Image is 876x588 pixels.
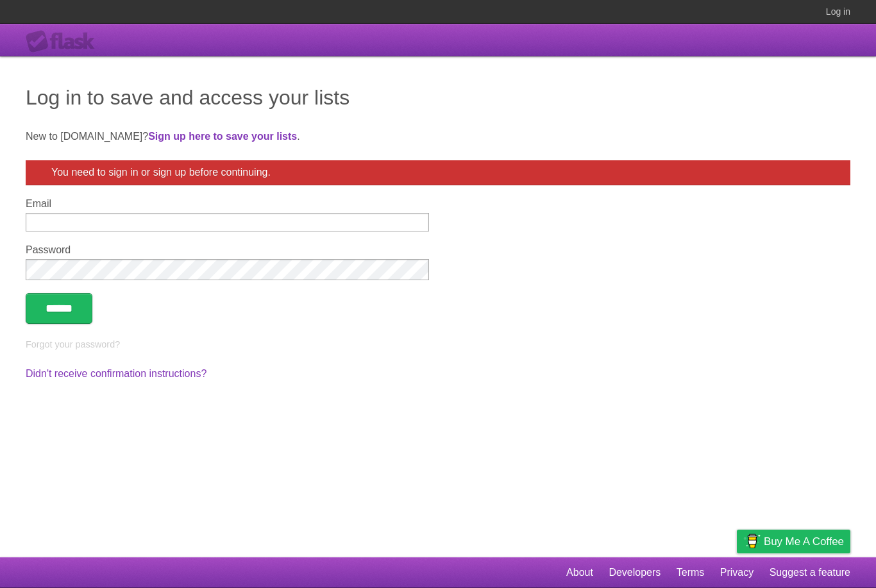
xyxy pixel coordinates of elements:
a: Buy me a coffee [737,530,850,553]
p: New to [DOMAIN_NAME]? . [26,129,850,144]
a: Sign up here to save your lists [148,131,297,142]
div: You need to sign in or sign up before continuing. [26,160,850,185]
label: Email [26,198,429,210]
div: Flask [26,30,103,53]
span: Buy me a coffee [764,530,844,553]
img: Buy me a coffee [743,530,761,552]
a: Didn't receive confirmation instructions? [26,368,206,379]
a: Terms [677,560,705,585]
h1: Log in to save and access your lists [26,82,850,113]
label: Password [26,244,429,256]
a: About [566,560,593,585]
a: Privacy [720,560,754,585]
a: Suggest a feature [770,560,850,585]
a: Forgot your password? [26,339,120,349]
a: Developers [609,560,661,585]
